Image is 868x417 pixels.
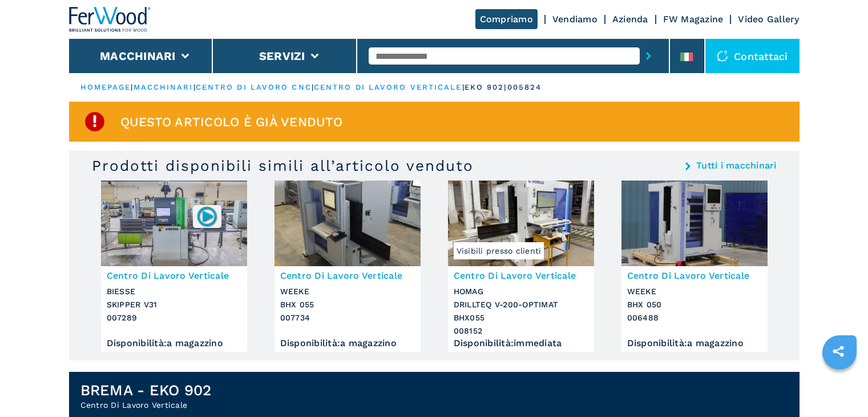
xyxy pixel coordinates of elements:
[462,83,465,91] span: |
[120,115,342,129] span: Questo articolo è già venduto
[107,269,241,282] h3: Centro Di Lavoro Verticale
[101,181,247,266] img: Centro Di Lavoro Verticale BIESSE SKIPPER V31
[312,83,314,91] span: |
[454,285,588,338] h3: HOMAG DRILLTEQ V-200-OPTIMAT BHX055 008152
[83,110,106,133] img: SoldProduct
[314,83,462,91] a: centro di lavoro verticale
[475,9,538,29] a: Compriamo
[101,181,247,352] a: Centro Di Lavoro Verticale BIESSE SKIPPER V31007289Centro Di Lavoro VerticaleBIESSESKIPPER V31007...
[280,340,415,346] div: Disponibilità : a magazzino
[196,205,218,227] img: 007289
[107,285,241,324] h3: BIESSE SKIPPER V31 007289
[824,337,853,366] a: sharethis
[107,340,241,346] div: Disponibilità : a magazzino
[80,83,131,91] a: HOMEPAGE
[274,181,421,266] img: Centro Di Lavoro Verticale WEEKE BHX 055
[193,83,196,91] span: |
[640,43,657,69] button: submit-button
[448,181,594,352] a: Centro Di Lavoro Verticale HOMAG DRILLTEQ V-200-OPTIMAT BHX055Visibili presso clientiCentro Di La...
[454,269,588,282] h3: Centro Di Lavoro Verticale
[705,39,800,73] div: Contattaci
[454,340,588,346] div: Disponibilità : immediata
[196,83,312,91] a: centro di lavoro cnc
[621,181,768,352] a: Centro Di Lavoro Verticale WEEKE BHX 050Centro Di Lavoro VerticaleWEEKEBHX 050006488Disponibilità...
[465,82,507,93] p: eko 902 |
[612,14,648,25] a: Azienda
[280,269,415,282] h3: Centro Di Lavoro Verticale
[92,157,474,175] h3: Prodotti disponibili simili all’articolo venduto
[80,381,212,399] h1: BREMA - EKO 902
[696,161,777,170] a: Tutti i macchinari
[134,83,193,91] a: macchinari
[738,14,799,25] a: Video Gallery
[621,181,768,266] img: Centro Di Lavoro Verticale WEEKE BHX 050
[69,7,151,32] img: Ferwood
[663,14,724,25] a: FW Magazine
[274,181,421,352] a: Centro Di Lavoro Verticale WEEKE BHX 055Centro Di Lavoro VerticaleWEEKEBHX 055007734Disponibilità...
[627,285,762,324] h3: WEEKE BHX 050 006488
[552,14,597,25] a: Vendiamo
[454,242,544,259] span: Visibili presso clienti
[448,181,594,266] img: Centro Di Lavoro Verticale HOMAG DRILLTEQ V-200-OPTIMAT BHX055
[259,49,305,63] button: Servizi
[717,50,728,62] img: Contattaci
[507,82,542,93] p: 005824
[280,285,415,324] h3: WEEKE BHX 055 007734
[131,83,133,91] span: |
[100,49,176,63] button: Macchinari
[627,340,762,346] div: Disponibilità : a magazzino
[80,399,212,411] h2: Centro Di Lavoro Verticale
[627,269,762,282] h3: Centro Di Lavoro Verticale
